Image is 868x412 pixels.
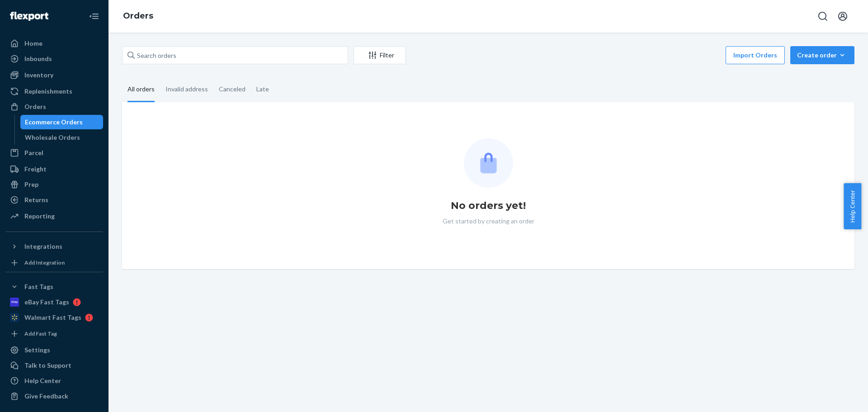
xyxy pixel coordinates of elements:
[18,6,51,14] span: Support
[24,259,65,266] div: Add Integration
[122,46,348,64] input: Search orders
[5,239,103,254] button: Integrations
[85,7,103,25] button: Close Navigation
[5,328,103,339] a: Add Fast Tag
[834,7,852,25] button: Open account menu
[797,51,848,60] div: Create order
[24,148,43,157] div: Parcel
[464,138,513,188] img: Empty list
[354,46,406,64] button: Filter
[5,162,103,176] a: Freight
[5,389,103,403] button: Give Feedback
[451,199,526,213] h1: No orders yet!
[5,84,103,99] a: Replenishments
[24,71,53,80] div: Inventory
[5,257,103,268] a: Add Integration
[24,392,68,401] div: Give Feedback
[5,310,103,325] a: Walmart Fast Tags
[5,146,103,160] a: Parcel
[844,183,861,229] button: Help Center
[5,68,103,82] a: Inventory
[116,3,160,29] ol: breadcrumbs
[24,195,48,204] div: Returns
[219,77,245,101] div: Canceled
[123,11,153,21] a: Orders
[24,376,61,385] div: Help Center
[5,358,103,373] button: Talk to Support
[24,87,72,96] div: Replenishments
[10,12,48,21] img: Flexport logo
[5,343,103,357] a: Settings
[726,46,785,64] button: Import Orders
[5,209,103,223] a: Reporting
[814,7,832,25] button: Open Search Box
[443,217,534,226] p: Get started by creating an order
[24,212,55,221] div: Reporting
[127,77,155,102] div: All orders
[24,298,69,307] div: eBay Fast Tags
[25,118,83,127] div: Ecommerce Orders
[20,115,104,129] a: Ecommerce Orders
[24,165,47,174] div: Freight
[354,51,406,60] div: Filter
[24,361,71,370] div: Talk to Support
[790,46,854,64] button: Create order
[5,52,103,66] a: Inbounds
[5,99,103,114] a: Orders
[5,193,103,207] a: Returns
[24,242,62,251] div: Integrations
[5,279,103,294] button: Fast Tags
[5,374,103,388] a: Help Center
[5,295,103,309] a: eBay Fast Tags
[25,133,80,142] div: Wholesale Orders
[24,54,52,63] div: Inbounds
[20,130,104,145] a: Wholesale Orders
[24,102,46,111] div: Orders
[24,39,42,48] div: Home
[24,346,50,355] div: Settings
[24,330,57,337] div: Add Fast Tag
[165,77,208,101] div: Invalid address
[5,36,103,51] a: Home
[256,77,269,101] div: Late
[24,282,53,291] div: Fast Tags
[24,313,81,322] div: Walmart Fast Tags
[5,177,103,192] a: Prep
[24,180,38,189] div: Prep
